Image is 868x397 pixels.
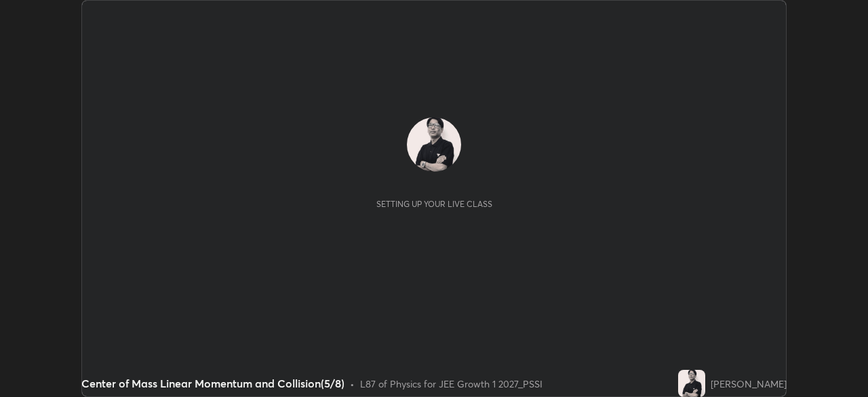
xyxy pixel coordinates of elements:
div: Center of Mass Linear Momentum and Collision(5/8) [81,375,344,392]
div: • [350,377,355,391]
div: L87 of Physics for JEE Growth 1 2027_PSSI [360,377,542,391]
div: Setting up your live class [376,199,492,209]
div: [PERSON_NAME] [711,377,787,391]
img: 7b44228de41f4a5484441ac73b37d321.jpg [678,370,705,397]
img: 7b44228de41f4a5484441ac73b37d321.jpg [407,117,461,172]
